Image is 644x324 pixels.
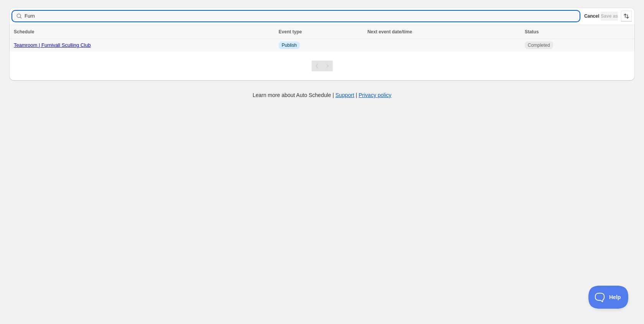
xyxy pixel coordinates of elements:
a: Privacy policy [359,92,392,98]
a: Teamroom | Furnivall Sculling Club [14,42,91,48]
span: Next event date/time [367,29,412,35]
span: Schedule [14,29,34,35]
input: Searching schedules by name [25,11,580,21]
span: Event type [279,29,302,35]
iframe: Toggle Customer Support [588,286,629,309]
p: Learn more about Auto Schedule | | [253,91,391,99]
span: Cancel [584,13,599,19]
span: Status [525,29,539,35]
span: Completed [528,42,550,48]
span: Publish [282,42,297,48]
button: Sort the results [621,11,632,21]
a: Support [335,92,354,98]
button: Cancel [584,12,599,21]
nav: Pagination [312,61,333,71]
